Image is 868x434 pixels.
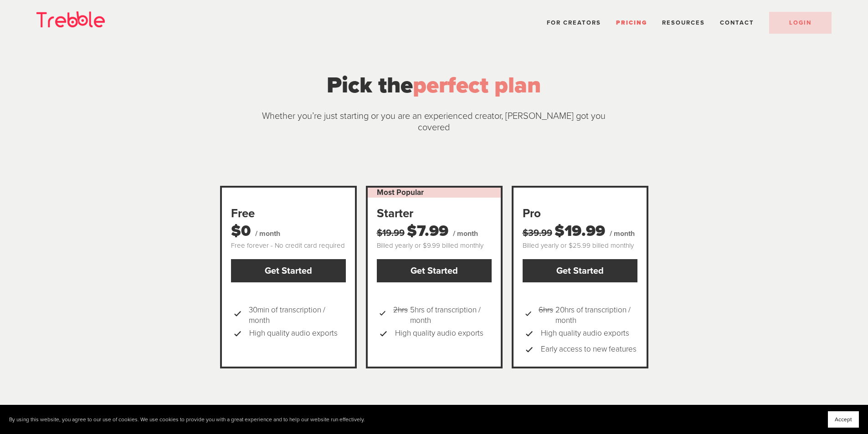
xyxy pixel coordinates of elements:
[541,326,629,342] span: High quality audio exports
[253,69,615,102] div: Pick the
[368,188,501,198] div: Most Popular
[231,206,346,221] div: Free
[662,19,705,26] span: Resources
[610,229,635,238] span: / month
[249,326,338,342] span: High quality audio exports
[377,228,405,239] s: $19.99
[249,305,346,325] span: 30min of transcription / month
[720,19,754,26] a: Contact
[769,12,832,34] a: LOGIN
[523,206,637,221] div: Pro
[253,111,615,133] p: Whether you’re just starting or you are an experienced creator, [PERSON_NAME] got you covered
[9,416,365,423] p: By using this website, you agree to our use of cookies. We use cookies to provide you with a grea...
[541,342,637,357] span: Early access to new features
[539,305,637,325] span: 20hrs of transcription / month
[231,241,346,250] div: Free forever - No credit card required
[539,305,553,325] s: 6hrs
[789,19,812,26] span: LOGIN
[393,305,491,325] span: 5hrs of transcription / month
[835,416,852,423] span: Accept
[377,259,492,282] a: Get Started
[555,222,605,240] span: $19.99
[255,229,280,238] span: / month
[523,228,552,239] s: $39.99
[377,206,492,221] div: Starter
[523,241,637,250] div: Billed yearly or $25.99 billed monthly
[547,19,601,26] a: For Creators
[616,19,647,26] a: Pricing
[231,222,251,240] span: $0
[395,326,483,342] span: High quality audio exports
[523,259,637,282] a: Get Started
[393,305,408,325] s: 2hrs
[407,222,448,240] span: $7.99
[828,411,859,428] button: Accept
[231,259,346,282] a: Get Started
[377,241,492,250] div: Billed yearly or $9.99 billed monthly
[36,11,105,27] img: Trebble
[413,71,541,99] span: perfect plan
[453,229,478,238] span: / month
